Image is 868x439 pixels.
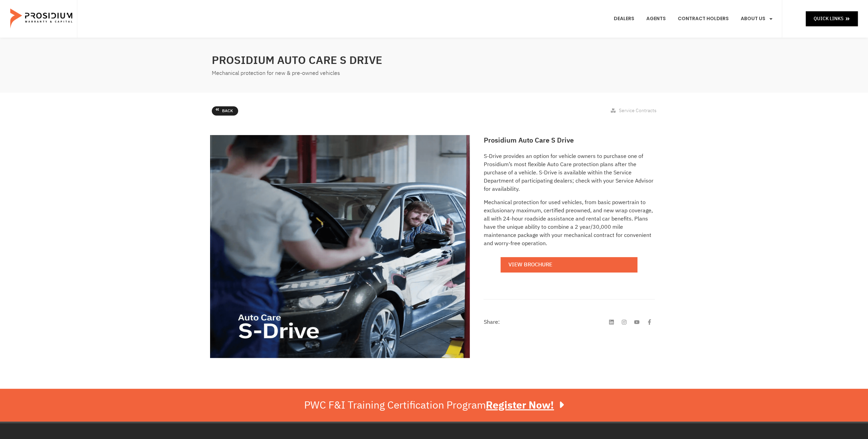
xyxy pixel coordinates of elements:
a: About Us [735,6,778,31]
h2: Prosidium Auto Care S Drive [212,52,431,68]
div: Mechanical protection for new & pre-owned vehicles [212,68,431,78]
span: Service Contracts [619,107,657,114]
p: Mechanical protection for used vehicles, from basic powertrain to exclusionary maximum, certified... [483,198,655,248]
a: Dealers [608,6,639,31]
h2: Prosidium Auto Care S Drive [483,135,655,145]
u: Register Now! [486,397,554,413]
a: Contract Holders [672,6,734,31]
nav: Menu [608,6,778,31]
span: Back [222,107,233,115]
a: Quick Links [806,11,858,26]
a: Agents [641,6,671,31]
span: Quick Links [814,14,843,23]
a: Back [212,106,238,116]
h4: Share: [483,319,500,325]
div: PWC F&I Training Certification Program [304,399,564,411]
a: View Brochure [501,257,637,272]
p: S-Drive provides an option for vehicle owners to purchase one of Prosidium’s most flexible Auto C... [483,152,655,193]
